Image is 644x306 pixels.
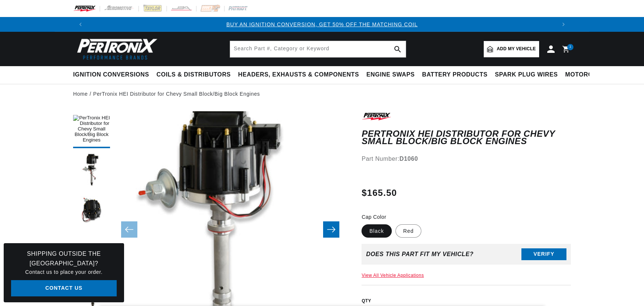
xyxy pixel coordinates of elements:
button: Load image 4 in gallery view [73,233,110,270]
slideshow-component: Translation missing: en.sections.announcements.announcement_bar [55,17,589,32]
summary: Battery Products [418,66,491,84]
a: Add my vehicle [484,41,539,57]
button: Slide right [323,221,339,238]
span: 1 [569,44,572,50]
input: Search Part #, Category or Keyword [230,41,406,57]
span: Motorcycle [565,71,609,79]
h1: PerTronix HEI Distributor for Chevy Small Block/Big Block Engines [362,130,571,145]
nav: breadcrumbs [73,90,571,98]
a: Contact Us [11,280,117,297]
span: Add my vehicle [497,45,536,52]
summary: Motorcycle [562,66,613,84]
a: View All Vehicle Applications [362,273,424,278]
span: Battery Products [422,71,487,79]
button: Translation missing: en.sections.announcements.next_announcement [556,17,571,32]
summary: Coils & Distributors [153,66,234,84]
strong: D1060 [400,156,418,162]
summary: Spark Plug Wires [491,66,561,84]
label: Red [395,224,422,238]
img: Pertronix [73,36,158,62]
button: Translation missing: en.sections.announcements.previous_announcement [73,17,88,32]
div: Announcement [88,20,556,28]
span: Engine Swaps [366,71,415,79]
button: Slide left [121,221,137,238]
span: Ignition Conversions [73,71,149,79]
button: Load image 3 in gallery view [73,193,110,229]
h3: Shipping Outside the [GEOGRAPHIC_DATA]? [11,249,117,268]
a: BUY AN IGNITION CONVERSION, GET 50% OFF THE MATCHING COIL [226,21,418,27]
span: Spark Plug Wires [495,71,558,79]
label: QTY [362,298,571,304]
button: search button [390,41,406,57]
span: $165.50 [362,186,397,200]
a: PerTronix HEI Distributor for Chevy Small Block/Big Block Engines [93,90,260,98]
div: Part Number: [362,154,571,164]
summary: Headers, Exhausts & Components [234,66,363,84]
summary: Engine Swaps [363,66,418,84]
label: Black [362,224,391,238]
a: Home [73,90,88,98]
summary: Ignition Conversions [73,66,153,84]
span: Headers, Exhausts & Components [238,71,359,79]
legend: Cap Color [362,213,387,221]
div: Does This part fit My vehicle? [366,251,473,258]
span: Coils & Distributors [157,71,231,79]
div: 1 of 3 [88,20,556,28]
button: Load image 2 in gallery view [73,152,110,189]
button: Load image 1 in gallery view [73,111,110,148]
button: Verify [521,248,566,260]
p: Contact us to place your order. [11,268,117,276]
